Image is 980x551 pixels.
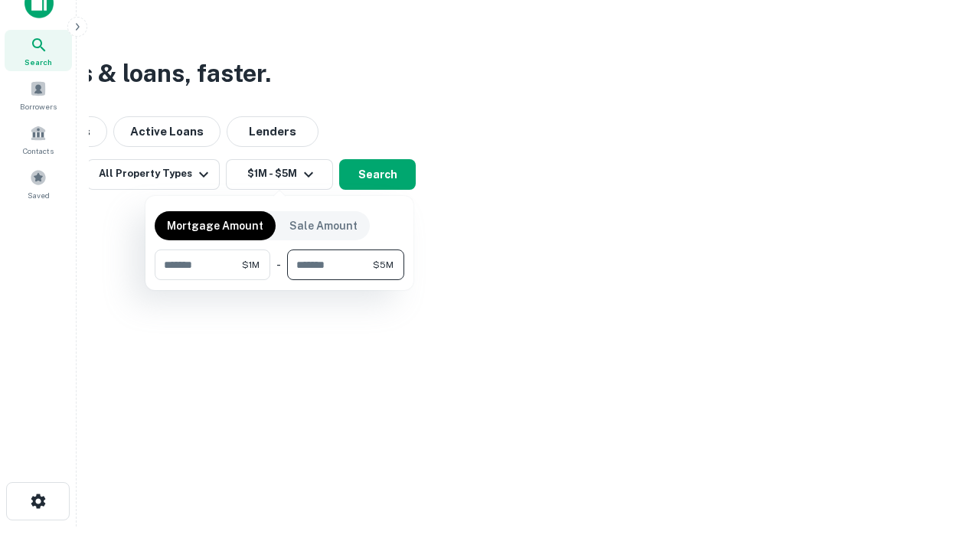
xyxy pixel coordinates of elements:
[903,429,980,502] iframe: Chat Widget
[276,249,281,280] div: -
[289,217,358,234] p: Sale Amount
[242,258,260,272] span: $1M
[167,217,263,234] p: Mortgage Amount
[373,258,394,272] span: $5M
